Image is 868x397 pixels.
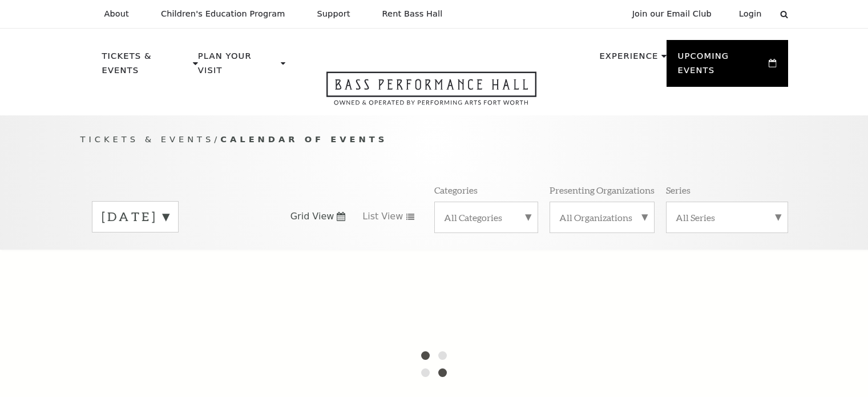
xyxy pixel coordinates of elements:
[161,9,285,19] p: Children's Education Program
[559,211,645,223] label: All Organizations
[666,184,691,196] p: Series
[80,134,215,144] span: Tickets & Events
[434,184,478,196] p: Categories
[102,208,169,226] label: [DATE]
[220,134,387,144] span: Calendar of Events
[104,9,129,19] p: About
[198,49,278,84] p: Plan Your Visit
[362,210,403,223] span: List View
[678,49,766,84] p: Upcoming Events
[290,210,334,223] span: Grid View
[444,211,528,223] label: All Categories
[80,133,788,147] p: /
[550,184,655,196] p: Presenting Organizations
[676,211,778,223] label: All Series
[317,9,350,19] p: Support
[599,49,658,70] p: Experience
[102,49,191,84] p: Tickets & Events
[382,9,443,19] p: Rent Bass Hall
